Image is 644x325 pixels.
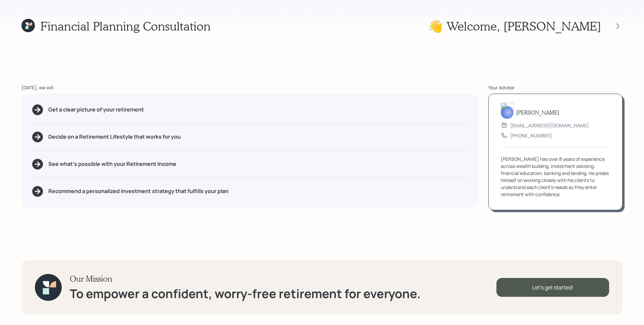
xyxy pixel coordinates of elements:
div: [PERSON_NAME] has over 8 years of experience across wealth building, investment advising, financi... [501,155,610,198]
h1: 👋 Welcome , [PERSON_NAME] [428,19,601,33]
div: [EMAIL_ADDRESS][DOMAIN_NAME] [510,122,589,129]
h5: Decide on a Retirement Lifestyle that works for you [48,134,181,140]
h1: Financial Planning Consultation [40,19,211,33]
h5: [PERSON_NAME] [516,109,559,115]
h5: Get a clear picture of your retirement [48,106,144,113]
div: [PHONE_NUMBER] [510,132,552,139]
div: Your Advisor [488,84,623,91]
h3: Our Mission [70,274,421,284]
div: [DATE], we will: [21,84,478,91]
h1: To empower a confident, worry-free retirement for everyone. [70,286,421,301]
h5: Recommend a personalized investment strategy that fulfills your plan [48,188,228,194]
div: Let's get started! [496,278,609,297]
img: james-distasi-headshot.png [501,103,514,119]
h5: See what's possible with your Retirement Income [48,161,176,167]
